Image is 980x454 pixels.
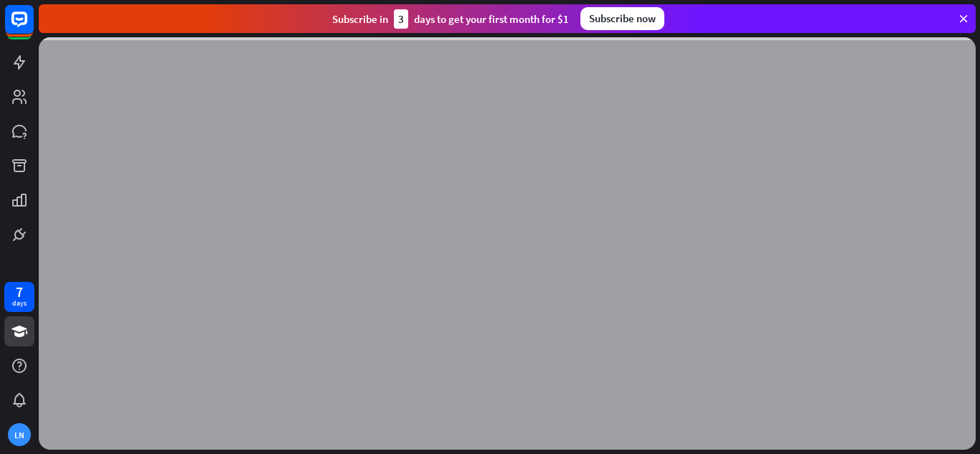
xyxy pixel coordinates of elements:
div: Subscribe in days to get your first month for $1 [332,9,569,29]
div: Subscribe now [580,7,664,30]
div: days [12,298,27,308]
div: 3 [394,9,408,29]
a: 7 days [4,282,34,312]
div: 7 [16,285,23,298]
div: LN [8,423,31,446]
